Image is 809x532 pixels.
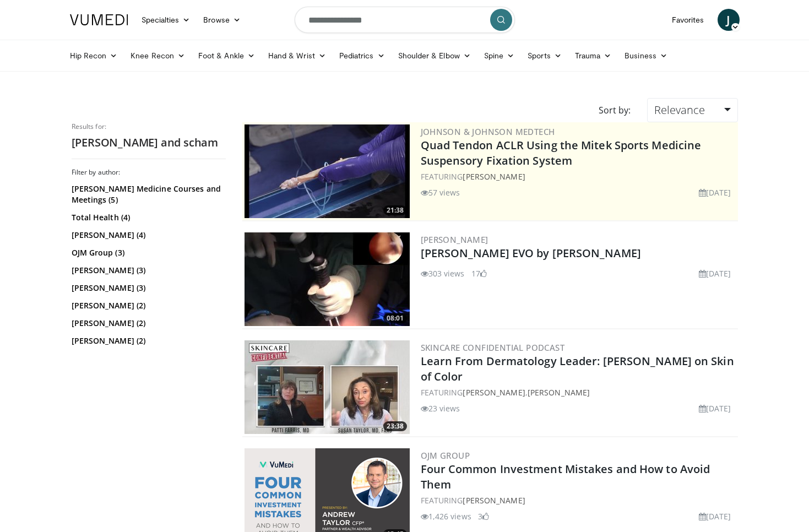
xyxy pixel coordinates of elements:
[63,45,124,67] a: Hip Recon
[72,247,223,258] a: OJM Group (3)
[383,421,407,431] span: 23:38
[333,45,392,67] a: Pediatrics
[421,354,734,384] a: Learn From Dermatology Leader: [PERSON_NAME] on Skin of Color
[192,45,262,67] a: Foot & Ankle
[665,9,711,31] a: Favorites
[245,340,410,434] a: 23:38
[421,268,465,279] li: 303 views
[471,268,487,279] li: 17
[421,246,641,260] a: [PERSON_NAME] EVO by [PERSON_NAME]
[421,495,736,506] div: FEATURING
[421,462,710,492] a: Four Common Investment Mistakes and How to Avoid Them
[245,232,410,326] img: 17d8cd20-3819-46a0-9f2d-9685c8c1cff0.300x170_q85_crop-smart_upscale.jpg
[295,7,515,33] input: Search topics, interventions
[654,102,705,117] span: Relevance
[699,187,731,198] li: [DATE]
[197,9,247,31] a: Browse
[383,205,407,215] span: 21:38
[421,126,555,137] a: Johnson & Johnson MedTech
[72,283,223,294] a: [PERSON_NAME] (3)
[421,171,736,182] div: FEATURING
[699,403,731,414] li: [DATE]
[245,124,410,218] a: 21:38
[463,495,525,506] a: [PERSON_NAME]
[590,98,639,122] div: Sort by:
[699,511,731,522] li: [DATE]
[463,171,525,182] a: [PERSON_NAME]
[421,138,702,168] a: Quad Tendon ACLR Using the Mitek Sports Medicine Suspensory Fixation System
[72,335,223,346] a: [PERSON_NAME] (2)
[421,511,471,522] li: 1,426 views
[421,387,736,398] div: FEATURING ,
[262,45,333,67] a: Hand & Wrist
[245,124,410,218] img: b78fd9da-dc16-4fd1-a89d-538d899827f1.300x170_q85_crop-smart_upscale.jpg
[699,268,731,279] li: [DATE]
[72,265,223,276] a: [PERSON_NAME] (3)
[383,313,407,323] span: 08:01
[72,300,223,311] a: [PERSON_NAME] (2)
[421,187,460,198] li: 57 views
[135,9,197,31] a: Specialties
[421,342,565,353] a: Skincare Confidential Podcast
[618,45,674,67] a: Business
[463,387,525,398] a: [PERSON_NAME]
[528,387,590,398] a: [PERSON_NAME]
[72,122,226,131] p: Results for:
[477,45,521,67] a: Spine
[245,340,410,434] img: e8882c46-9178-42c7-918f-547b9d94d0fd.300x170_q85_crop-smart_upscale.jpg
[72,168,226,177] h3: Filter by author:
[72,183,223,205] a: [PERSON_NAME] Medicine Courses and Meetings (5)
[72,230,223,241] a: [PERSON_NAME] (4)
[245,232,410,326] a: 08:01
[72,212,223,223] a: Total Health (4)
[478,511,489,522] li: 3
[521,45,568,67] a: Sports
[72,135,226,150] h2: [PERSON_NAME] and scham
[421,234,488,245] a: [PERSON_NAME]
[70,14,128,25] img: VuMedi Logo
[421,403,460,414] li: 23 views
[392,45,477,67] a: Shoulder & Elbow
[718,9,740,31] a: J
[647,98,737,122] a: Relevance
[421,450,470,461] a: OJM Group
[568,45,618,67] a: Trauma
[124,45,192,67] a: Knee Recon
[72,318,223,329] a: [PERSON_NAME] (2)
